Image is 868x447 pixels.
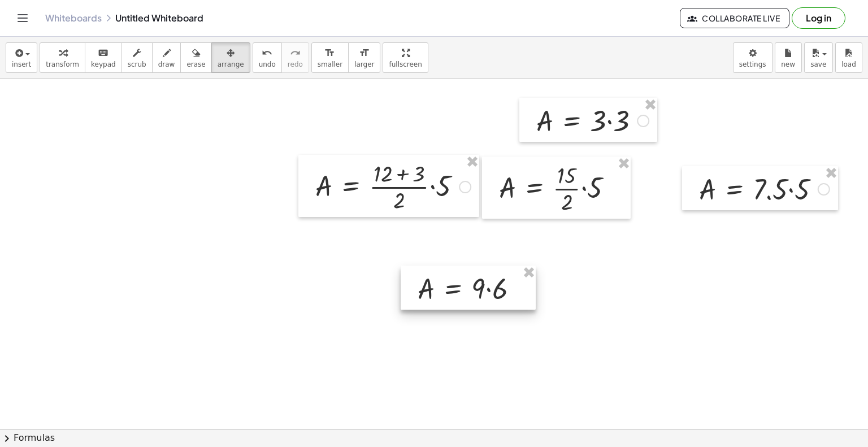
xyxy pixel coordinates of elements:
[324,46,335,60] i: format_size
[281,42,309,73] button: redoredo
[14,9,32,27] button: Toggle navigation
[40,42,85,73] button: transform
[45,12,102,24] a: Whiteboards
[739,60,766,68] span: settings
[262,46,272,60] i: undo
[354,60,374,68] span: larger
[290,46,301,60] i: redo
[6,42,37,73] button: insert
[85,42,122,73] button: keyboardkeypad
[186,60,205,68] span: erase
[158,60,175,68] span: draw
[841,60,856,68] span: load
[152,42,181,73] button: draw
[810,60,826,68] span: save
[91,60,116,68] span: keypad
[792,7,845,29] button: Log in
[98,46,108,60] i: keyboard
[804,42,833,73] button: save
[12,60,31,68] span: insert
[259,60,276,68] span: undo
[781,60,795,68] span: new
[318,60,342,68] span: smaller
[218,60,244,68] span: arrange
[288,60,303,68] span: redo
[689,13,780,23] span: Collaborate Live
[680,8,789,28] button: Collaborate Live
[180,42,211,73] button: erase
[253,42,282,73] button: undoundo
[46,60,79,68] span: transform
[359,46,370,60] i: format_size
[348,42,380,73] button: format_sizelarger
[835,42,862,73] button: load
[775,42,802,73] button: new
[733,42,772,73] button: settings
[383,42,428,73] button: fullscreen
[389,60,422,68] span: fullscreen
[311,42,349,73] button: format_sizesmaller
[128,60,146,68] span: scrub
[211,42,250,73] button: arrange
[121,42,153,73] button: scrub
